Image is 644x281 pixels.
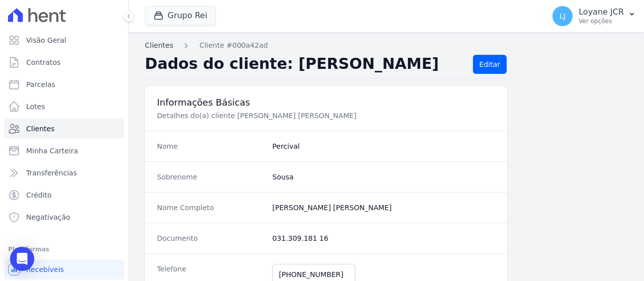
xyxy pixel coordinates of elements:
[10,247,34,271] div: Open Intercom Messenger
[4,207,124,227] a: Negativação
[26,168,77,178] span: Transferências
[145,40,628,51] nav: Breadcrumb
[145,40,173,51] a: Clientes
[157,97,495,109] h3: Informações Básicas
[4,74,124,95] a: Parcelas
[473,55,507,74] a: Editar
[199,40,268,51] a: Cliente #000a42ad
[272,141,495,151] dd: Percival
[544,2,644,30] button: LJ Loyane JCR Ver opções
[4,52,124,72] a: Contratos
[579,17,624,25] p: Ver opções
[26,79,55,89] span: Parcelas
[26,57,60,67] span: Contratos
[4,259,124,279] a: Recebíveis
[26,190,52,200] span: Crédito
[157,233,264,243] dt: Documento
[272,172,495,182] dd: Sousa
[26,264,64,274] span: Recebíveis
[157,111,495,121] p: Detalhes do(a) cliente [PERSON_NAME] [PERSON_NAME]
[8,243,120,255] div: Plataformas
[579,7,624,17] p: Loyane JCR
[26,124,54,134] span: Clientes
[26,102,45,112] span: Lotes
[157,203,264,213] dt: Nome Completo
[4,163,124,183] a: Transferências
[4,141,124,161] a: Minha Carteira
[145,6,216,25] button: Grupo Rei
[157,172,264,182] dt: Sobrenome
[272,233,495,243] dd: 031.309.181 16
[145,55,465,74] h2: Dados do cliente: [PERSON_NAME]
[26,35,66,45] span: Visão Geral
[26,212,70,222] span: Negativação
[559,13,566,20] span: LJ
[157,141,264,151] dt: Nome
[4,119,124,139] a: Clientes
[4,185,124,205] a: Crédito
[4,97,124,117] a: Lotes
[4,30,124,50] a: Visão Geral
[26,146,78,156] span: Minha Carteira
[272,203,495,213] dd: [PERSON_NAME] [PERSON_NAME]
